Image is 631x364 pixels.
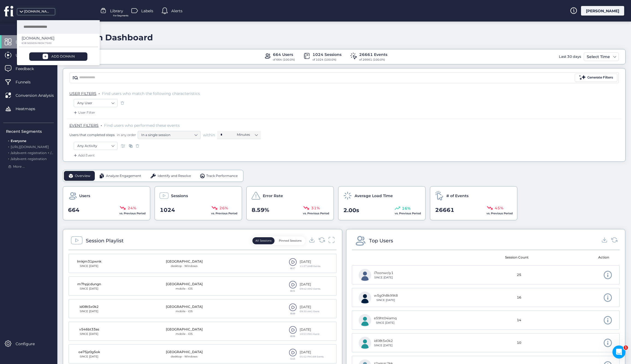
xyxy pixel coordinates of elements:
nz-select-item: Minutes [237,131,258,139]
span: /aib/event-registration [11,157,47,161]
span: Configure [16,341,43,347]
span: 1024 [160,206,175,214]
span: Alerts [171,8,182,14]
span: 664 [68,206,79,214]
span: 26661 [435,206,454,214]
span: Users [79,193,90,199]
div: of 26661 (100.0%) [359,58,387,62]
div: SINCE [DATE] [75,354,103,359]
button: All Sessions [252,237,275,244]
div: m7hpjcdungn [75,282,103,287]
span: 10 [517,340,521,345]
div: of 664 (100.0%) [273,58,295,62]
div: Top Users [369,237,393,245]
div: [DATE] [300,259,320,264]
div: Select Time [585,53,611,60]
mat-header-cell: Session Count [484,250,550,265]
div: of 1024 (100.0%) [312,58,341,62]
div: 1024 Sessions [312,52,341,58]
span: Library [110,8,123,14]
iframe: Intercom live chat [612,345,626,359]
span: within [203,132,215,138]
div: 26661 Events [359,52,387,58]
span: Error Rate [263,193,283,199]
div: [GEOGRAPHIC_DATA] [166,350,203,355]
div: 53:25 [289,358,297,360]
span: # of Events [446,193,468,199]
span: Find users who match the following characteristics [102,91,200,96]
div: SINCE [DATE] [374,298,398,302]
span: For Segments [113,14,128,17]
div: 09:30 AMㅤ1 Event [300,310,319,313]
div: e59ht04iamq [374,316,397,321]
div: 06:17 [289,267,297,269]
span: Average Load Time [355,193,393,199]
div: w5g0h8k99t8 [374,293,398,298]
div: SINCE [DATE] [75,264,103,268]
div: 00:00 [289,312,297,315]
div: SINCE [DATE] [374,275,393,280]
p: 638 SESSION FROM 7500 [22,42,91,44]
div: 05:52 PMㅤ168 Events [300,355,324,359]
div: Session Playlist [86,237,123,245]
div: 00:00 [289,335,297,337]
div: id08t5x0k2 [374,338,393,344]
span: 16 [517,295,521,300]
span: Everyone [11,139,26,143]
div: 664 Users [273,52,295,58]
div: [DATE] [300,305,319,310]
div: [PERSON_NAME] [581,6,624,16]
span: More ... [13,164,25,169]
div: id08t5x0k2 [75,304,103,309]
button: Generate Filters [575,74,617,82]
span: vs. Previous Period [395,212,421,215]
span: 26% [219,205,228,211]
span: 25 [517,272,521,278]
span: Conversion Analysis [16,92,62,98]
span: Users that completed steps [69,133,115,137]
nz-select-item: In a single session [141,131,197,139]
span: 24% [128,205,136,211]
div: v546bt33as [75,327,103,332]
div: [DATE] [300,327,319,332]
div: [GEOGRAPHIC_DATA] [166,327,203,332]
span: Heatmaps [16,106,43,112]
div: Add Event [73,153,95,158]
span: Funnels [16,79,39,85]
div: lmkjm31pwnk [75,259,103,264]
div: desktop · Windows [166,354,203,359]
div: [GEOGRAPHIC_DATA] [166,304,203,309]
span: vs. Previous Period [486,212,513,215]
span: . [8,156,9,161]
span: Identify and Resolve [158,173,191,179]
div: SINCE [DATE] [374,343,393,348]
div: oa75jz0g5ok [75,350,103,355]
span: USER FILTERS [69,91,96,96]
span: 2.00s [343,206,359,215]
div: [DOMAIN_NAME] [24,9,51,14]
span: /aib/event-registration + /aib/cart/ [11,151,64,155]
span: Analyze Engagement [106,173,141,179]
div: Recent Segments [6,128,54,134]
div: 11:27 AMㅤ8 Events [300,264,320,268]
div: Main Dashboard [82,32,153,43]
span: . [99,90,100,95]
div: desktop · Windows [166,264,203,268]
div: i7oonwcly1 [374,270,393,276]
div: 10:53 PMㅤ1 Event [300,332,319,336]
span: 45% [495,205,503,211]
div: Last 30 days [558,52,582,61]
div: SINCE [DATE] [374,321,397,325]
div: SINCE [DATE] [75,332,103,336]
div: [DATE] [300,282,320,287]
span: Sessions [171,193,188,199]
div: mobile · iOS [166,332,203,336]
div: [GEOGRAPHIC_DATA] [166,259,203,264]
span: in any order [116,133,136,137]
span: vs. Previous Period [303,212,329,215]
div: 09:42 AMㅤ2 Events [300,287,320,291]
div: ADD DOMAIN [51,54,75,59]
div: 00:51 [289,290,297,292]
span: Feedback [16,66,42,72]
span: Track Performance [206,173,238,179]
